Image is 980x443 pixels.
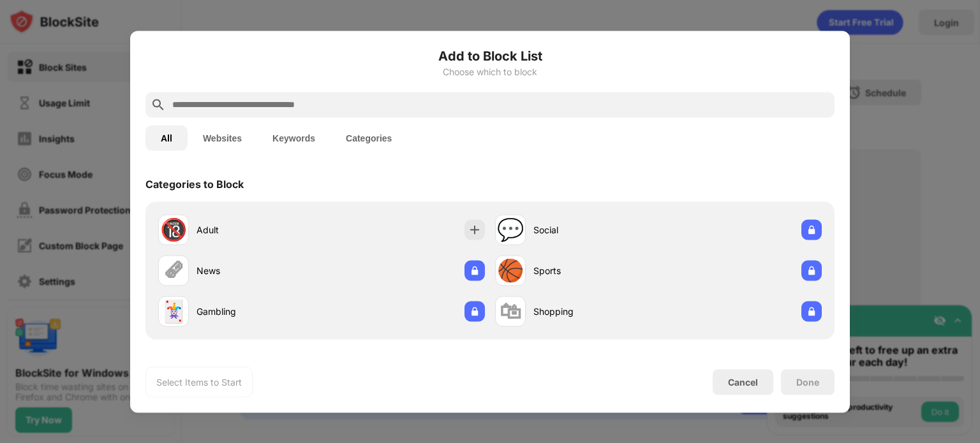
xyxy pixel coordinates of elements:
div: 💬 [497,217,524,243]
div: 🗞 [163,258,184,284]
div: 🔞 [160,217,187,243]
div: Cancel [728,377,758,388]
div: Choose which to block [145,66,835,76]
h6: Add to Block List [145,46,835,65]
button: Categories [330,125,407,150]
div: Shopping [533,305,658,318]
div: Social [533,223,658,236]
div: 🃏 [160,298,187,324]
div: Select Items to Start [156,375,242,388]
div: Sports [533,264,658,277]
button: Keywords [257,125,330,150]
button: Websites [188,125,257,150]
div: 🏀 [497,258,524,284]
img: search.svg [151,97,166,112]
div: Gambling [197,305,322,318]
div: Done [796,377,819,387]
div: Adult [197,223,322,236]
button: All [145,125,188,150]
div: Categories to Block [145,177,244,190]
div: News [197,264,322,277]
div: 🛍 [500,298,521,324]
